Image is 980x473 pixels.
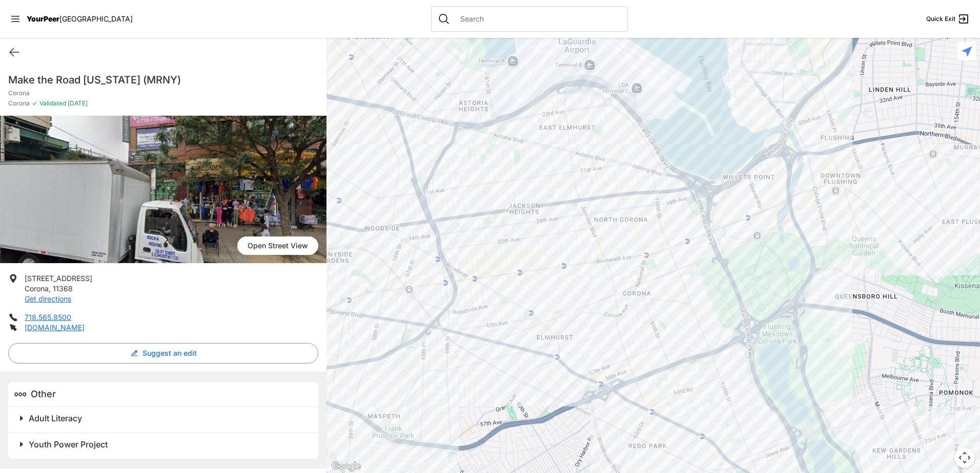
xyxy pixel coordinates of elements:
[32,99,37,107] span: ✓
[39,99,66,107] span: Validated
[8,99,30,107] span: Corona
[8,89,318,97] p: Corona
[25,323,85,332] a: [DOMAIN_NAME]
[329,460,363,473] a: Open this area in Google Maps (opens a new window)
[926,13,970,25] a: Quick Exit
[53,284,73,293] span: 11368
[329,460,363,473] img: Google
[27,14,59,23] span: YourPeer
[142,348,197,358] span: Suggest an edit
[454,14,621,24] input: Search
[326,38,980,473] div: Corona
[25,274,92,283] span: [STREET_ADDRESS]
[25,284,49,293] span: Corona
[66,99,88,107] span: [DATE]
[954,447,975,468] button: Map camera controls
[25,313,71,321] a: 718.565.8500
[49,284,51,293] span: ,
[25,294,71,303] a: Get directions
[237,236,318,255] span: Open Street View
[29,439,108,449] span: Youth Power Project
[59,14,133,23] span: [GEOGRAPHIC_DATA]
[926,15,955,23] span: Quick Exit
[31,389,56,399] span: Other
[27,16,133,22] a: YourPeer[GEOGRAPHIC_DATA]
[29,413,82,423] span: Adult Literacy
[8,73,318,87] h1: Make the Road [US_STATE] (MRNY)
[8,343,318,363] button: Suggest an edit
